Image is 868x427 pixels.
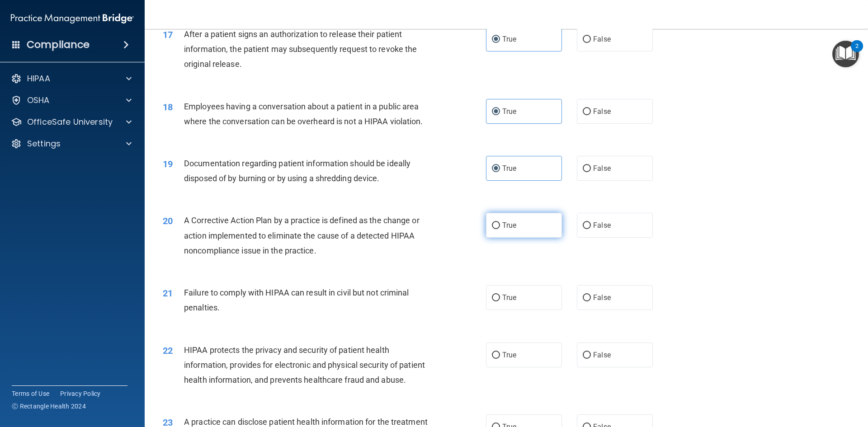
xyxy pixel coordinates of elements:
input: True [492,36,500,43]
div: 2 [855,46,859,58]
span: False [593,293,611,302]
input: True [492,222,500,229]
p: OfficeSafe University [27,117,113,127]
span: True [502,107,516,116]
span: True [502,164,516,173]
span: 22 [163,345,173,356]
input: False [583,295,591,301]
input: True [492,108,500,115]
span: A Corrective Action Plan by a practice is defined as the change or action implemented to eliminat... [184,216,420,255]
input: True [492,352,500,359]
span: 17 [163,29,173,40]
span: 20 [163,216,173,226]
a: OSHA [11,95,132,106]
span: True [502,351,516,359]
p: Settings [27,138,61,149]
span: True [502,35,516,43]
h4: Compliance [27,38,90,51]
span: After a patient signs an authorization to release their patient information, the patient may subs... [184,29,417,69]
input: False [583,352,591,359]
span: HIPAA protects the privacy and security of patient health information, provides for electronic an... [184,345,425,385]
input: False [583,36,591,43]
input: False [583,222,591,229]
p: HIPAA [27,73,50,84]
span: True [502,221,516,230]
span: 18 [163,102,173,113]
img: PMB logo [11,9,134,28]
span: Ⓒ Rectangle Health 2024 [12,402,86,411]
span: 19 [163,159,173,169]
span: Failure to comply with HIPAA can result in civil but not criminal penalties. [184,288,409,312]
span: False [593,164,611,173]
span: False [593,107,611,116]
button: Open Resource Center, 2 new notifications [832,41,859,67]
a: HIPAA [11,73,132,84]
a: Terms of Use [12,389,49,398]
span: False [593,35,611,43]
span: False [593,351,611,359]
input: True [492,165,500,172]
input: True [492,295,500,301]
span: True [502,293,516,302]
span: Documentation regarding patient information should be ideally disposed of by burning or by using ... [184,159,410,183]
p: OSHA [27,95,50,106]
span: 21 [163,288,173,299]
span: Employees having a conversation about a patient in a public area where the conversation can be ov... [184,102,423,126]
span: False [593,221,611,230]
input: False [583,108,591,115]
input: False [583,165,591,172]
a: OfficeSafe University [11,117,132,127]
a: Settings [11,138,132,149]
a: Privacy Policy [60,389,101,398]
